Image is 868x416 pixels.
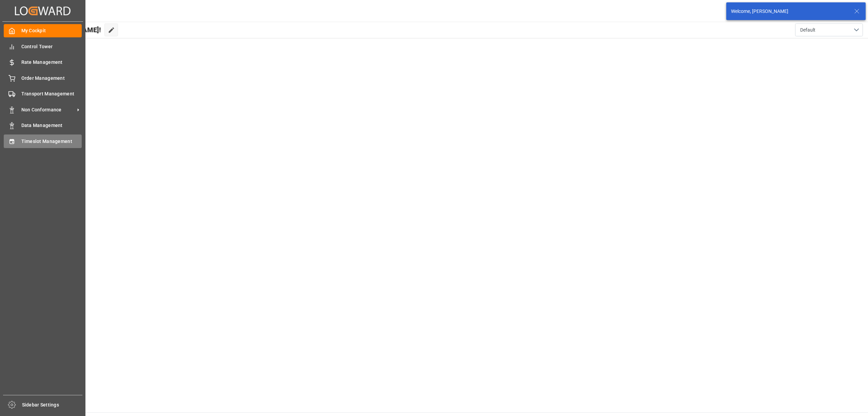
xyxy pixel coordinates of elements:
span: Non Conformance [21,106,75,113]
span: Control Tower [21,43,82,50]
a: Order Management [4,71,82,85]
span: Timeslot Management [21,138,82,145]
span: Transport Management [21,90,82,97]
button: open menu [795,23,863,36]
span: Order Management [21,75,82,82]
span: My Cockpit [21,27,82,34]
a: Transport Management [4,87,82,101]
a: Rate Management [4,56,82,69]
span: Data Management [21,122,82,129]
div: Welcome, [PERSON_NAME] [731,8,848,15]
span: Sidebar Settings [22,401,83,409]
a: Data Management [4,119,82,132]
span: Default [800,26,815,34]
span: Rate Management [21,59,82,66]
a: My Cockpit [4,24,82,37]
a: Timeslot Management [4,134,82,148]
